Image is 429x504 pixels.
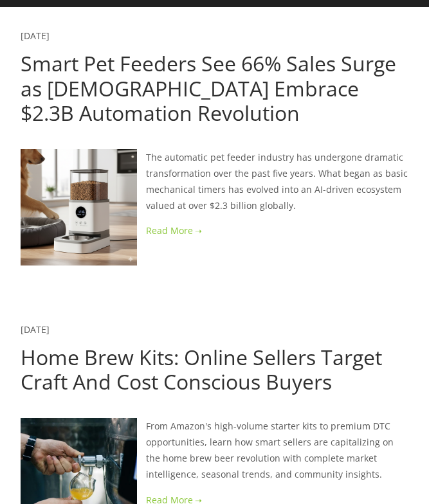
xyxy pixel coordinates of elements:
[21,30,50,42] a: [DATE]
[21,343,382,395] a: Home Brew Kits: Online Sellers Target Craft And Cost Conscious Buyers
[21,149,137,265] img: Smart Pet Feeders See 66% Sales Surge as Americans Embrace $2.3B Automation Revolution
[21,149,408,214] p: The automatic pet feeder industry has undergone dramatic transformation over the past five years....
[21,418,408,483] p: From Amazon's high-volume starter kits to premium DTC opportunities, learn how smart sellers are ...
[21,50,396,127] a: Smart Pet Feeders See 66% Sales Surge as [DEMOGRAPHIC_DATA] Embrace $2.3B Automation Revolution
[21,323,50,336] a: [DATE]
